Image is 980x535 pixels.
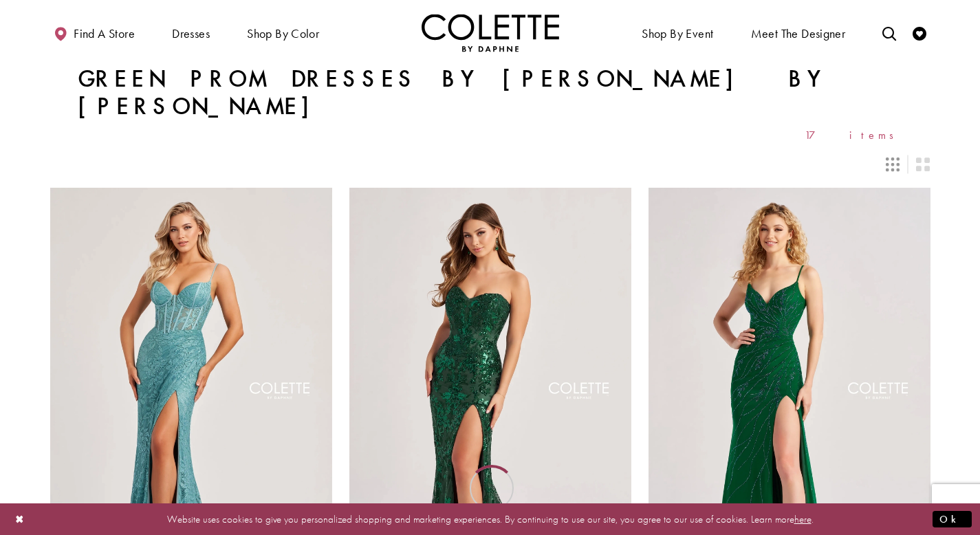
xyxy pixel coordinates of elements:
h1: Green Prom Dresses by [PERSON_NAME] by [PERSON_NAME] [78,65,903,120]
a: here [794,512,812,525]
a: Toggle search [879,14,900,52]
span: 17 items [805,129,903,141]
span: Shop by color [247,27,319,41]
p: Website uses cookies to give you personalized shopping and marketing experiences. By continuing t... [99,510,881,528]
span: Dresses [172,27,210,41]
span: Switch layout to 3 columns [886,157,900,171]
div: Layout Controls [42,149,939,179]
span: Meet the designer [751,27,846,41]
img: Colette by Daphne [422,14,559,52]
a: Check Wishlist [909,14,930,52]
span: Find a store [74,27,135,41]
a: Find a store [50,14,138,52]
button: Close Dialog [8,507,32,531]
span: Shop By Event [642,27,713,41]
span: Shop By Event [638,14,717,52]
span: Shop by color [243,14,323,52]
a: Meet the designer [748,14,849,52]
a: Visit Home Page [422,14,559,52]
span: Dresses [168,14,213,52]
span: Switch layout to 2 columns [916,157,930,171]
button: Submit Dialog [933,510,972,527]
